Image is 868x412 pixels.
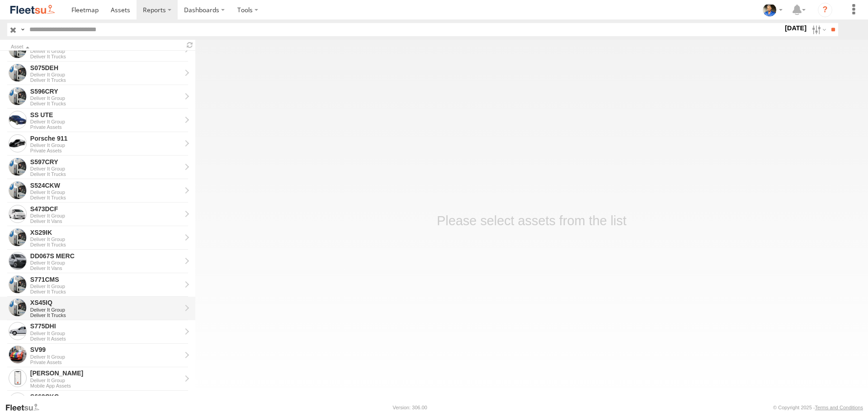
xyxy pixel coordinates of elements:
div: Deliver It Vans [30,218,181,224]
div: S662CKG - View Asset History [30,393,181,401]
div: Deliver It Group [30,48,181,54]
div: Deliver It Group [30,260,181,265]
div: Deliver It Group [30,95,181,101]
div: XS29IK - View Asset History [30,228,181,237]
div: Deliver It Trucks [30,54,181,59]
div: S524CKW - View Asset History [30,181,181,189]
div: Deliver It Group [30,119,181,124]
div: S771CMS - View Asset History [30,275,181,284]
div: Private Assets [30,360,181,365]
a: Terms and Conditions [815,405,863,410]
div: Deliver It Group [30,213,181,218]
div: Deliver It Trucks [30,77,181,83]
div: Deliver It Trucks [30,101,181,106]
div: Deliver It Group [30,189,181,195]
div: Private Assets [30,148,181,153]
div: Deliver It Trucks [30,242,181,247]
div: Deliver It Group [30,378,181,383]
div: Steve - View Asset History [30,369,181,377]
div: Deliver It Group [30,142,181,148]
label: [DATE] [783,23,808,33]
div: Deliver It Trucks [30,171,181,177]
div: Deliver It Vans [30,265,181,271]
div: SS UTE - View Asset History [30,111,181,119]
div: © Copyright 2025 - [773,405,863,410]
img: fleetsu-logo-horizontal.svg [9,4,56,16]
label: Search Query [19,23,26,36]
div: Deliver It Group [30,237,181,242]
span: Refresh [184,41,195,49]
div: Deliver It Group [30,166,181,171]
i: ? [818,3,832,17]
div: S075DEH - View Asset History [30,64,181,72]
div: S596CRY - View Asset History [30,87,181,95]
label: Search Filter Options [808,23,828,36]
div: Deliver It Group [30,307,181,313]
a: Visit our Website [5,403,47,412]
div: S775DHI - View Asset History [30,322,181,330]
div: SV99 - View Asset History [30,346,181,354]
div: Deliver It Trucks [30,313,181,318]
div: Matt Draper [759,3,786,17]
div: S473DCF - View Asset History [30,205,181,213]
div: Private Assets [30,124,181,130]
div: Deliver It Group [30,331,181,336]
div: XS45IQ - View Asset History [30,298,181,307]
div: Deliver It Group [30,284,181,289]
div: Deliver It Group [30,354,181,360]
div: Deliver It Group [30,72,181,77]
div: S597CRY - View Asset History [30,158,181,166]
div: Version: 306.00 [393,405,427,410]
div: Mobile App Assets [30,383,181,388]
div: Deliver It Trucks [30,289,181,294]
div: Deliver It Assets [30,336,181,341]
div: DD067S MERC - View Asset History [30,252,181,260]
div: Deliver It Trucks [30,195,181,200]
div: Click to Sort [11,45,181,49]
div: Porsche 911 - View Asset History [30,134,181,142]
